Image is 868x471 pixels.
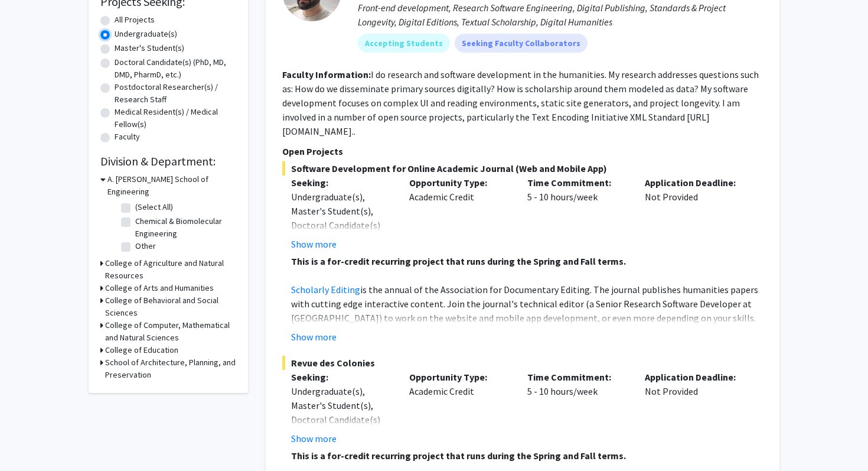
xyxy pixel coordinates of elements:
label: Other [135,240,156,252]
div: Academic Credit [400,176,518,251]
b: Faculty Information: [282,69,371,80]
label: Faculty [115,131,140,143]
label: Doctoral Candidate(s) (PhD, MD, DMD, PharmD, etc.) [115,56,236,81]
label: (Select All) [135,201,173,213]
div: Undergraduate(s), Master's Student(s), Doctoral Candidate(s) (PhD, MD, DMD, PharmD, etc.) [291,384,391,455]
div: 5 - 10 hours/week [518,370,637,446]
p: Application Deadline: [645,176,745,190]
strong: This is a for-credit recurring project that runs during the Spring and Fall terms. [291,255,626,267]
h3: College of Education [105,344,178,356]
mat-chip: Accepting Students [358,34,450,53]
button: Show more [291,431,337,446]
label: Undergraduate(s) [115,28,177,40]
h2: Division & Department: [100,154,236,168]
p: Time Commitment: [527,370,628,384]
iframe: Chat [9,418,50,462]
a: Scholarly Editing [291,284,360,295]
p: Opportunity Type: [409,370,510,384]
p: Application Deadline: [645,370,745,384]
p: Seeking: [291,176,391,190]
label: Postdoctoral Researcher(s) / Research Staff [115,81,236,106]
h3: School of Architecture, Planning, and Preservation [105,356,236,381]
p: Open Projects [282,144,763,158]
label: All Projects [115,14,155,26]
p: Opportunity Type: [409,176,510,190]
span: Software Development for Online Academic Journal (Web and Mobile App) [282,161,763,176]
div: 5 - 10 hours/week [518,176,637,251]
mat-chip: Seeking Faculty Collaborators [455,34,588,53]
label: Medical Resident(s) / Medical Fellow(s) [115,106,236,131]
h3: College of Computer, Mathematical and Natural Sciences [105,319,236,344]
div: Academic Credit [400,370,518,446]
button: Show more [291,330,337,344]
button: Show more [291,237,337,251]
div: Undergraduate(s), Master's Student(s), Doctoral Candidate(s) (PhD, MD, DMD, PharmD, etc.) [291,190,391,261]
div: Not Provided [636,176,754,251]
p: is the annual of the Association for Documentary Editing. The journal publishes humanities papers... [291,282,763,368]
span: Revue des Colonies [282,356,763,370]
h3: College of Arts and Humanities [105,282,214,294]
h3: College of Behavioral and Social Sciences [105,294,236,319]
fg-read-more: I do research and software development in the humanities. My research addresses questions such as... [282,69,759,137]
h3: A. [PERSON_NAME] School of Engineering [107,173,236,198]
p: Seeking: [291,370,391,384]
p: Time Commitment: [527,176,628,190]
div: Front-end development, Research Software Engineering, Digital Publishing, Standards & Project Lon... [358,1,763,29]
div: Not Provided [636,370,754,446]
strong: This is a for-credit recurring project that runs during the Spring and Fall terms. [291,450,626,462]
label: Master's Student(s) [115,42,184,54]
label: Chemical & Biomolecular Engineering [135,215,233,240]
h3: College of Agriculture and Natural Resources [105,257,236,282]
